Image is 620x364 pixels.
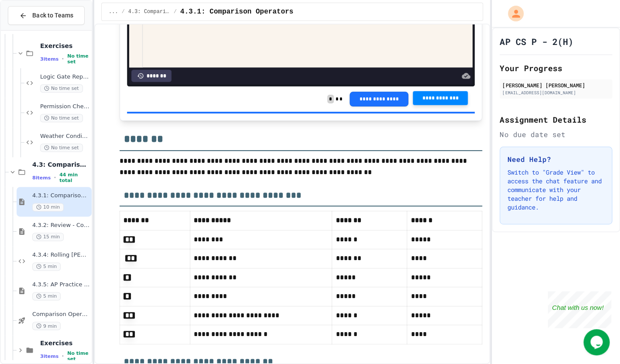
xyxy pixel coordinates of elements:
[32,292,61,300] span: 5 min
[548,291,611,328] iframe: chat widget
[67,350,90,361] span: No time set
[67,53,90,65] span: No time set
[32,192,90,199] span: 4.3.1: Comparison Operators
[32,251,90,259] span: 4.3.4: Rolling [PERSON_NAME]
[32,262,61,271] span: 5 min
[507,154,605,165] h3: Need Help?
[40,353,58,359] span: 3 items
[32,203,64,211] span: 10 min
[32,175,51,181] span: 8 items
[54,174,56,181] span: •
[500,35,573,48] h1: AP CS P - 2(H)
[40,56,58,62] span: 3 items
[500,62,612,74] h2: Your Progress
[40,84,83,93] span: No time set
[502,89,610,96] div: [EMAIL_ADDRESS][DOMAIN_NAME]
[32,222,90,229] span: 4.3.2: Review - Comparison Operators
[128,8,170,15] span: 4.3: Comparison Operators
[62,352,64,359] span: •
[502,81,610,89] div: [PERSON_NAME] [PERSON_NAME]
[40,133,90,140] span: Weather Conditions Checker
[40,103,90,110] span: Permission Checker
[32,281,90,288] span: 4.3.5: AP Practice - Comparison Operators
[32,161,90,168] span: 4.3: Comparison Operators
[40,73,90,81] span: Logic Gate Repair
[122,8,125,15] span: /
[40,144,83,152] span: No time set
[500,129,612,140] div: No due date set
[40,339,90,347] span: Exercises
[40,114,83,122] span: No time set
[109,8,118,15] span: ...
[500,113,612,126] h2: Assignment Details
[32,322,61,330] span: 9 min
[499,3,526,24] div: My Account
[180,7,293,17] span: 4.3.1: Comparison Operators
[32,11,73,20] span: Back to Teams
[174,8,177,15] span: /
[583,329,611,355] iframe: chat widget
[59,172,90,183] span: 44 min total
[32,311,90,318] span: Comparison Operators - Quiz
[507,168,605,212] p: Switch to "Grade View" to access the chat feature and communicate with your teacher for help and ...
[40,42,90,50] span: Exercises
[32,233,64,241] span: 15 min
[62,55,64,62] span: •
